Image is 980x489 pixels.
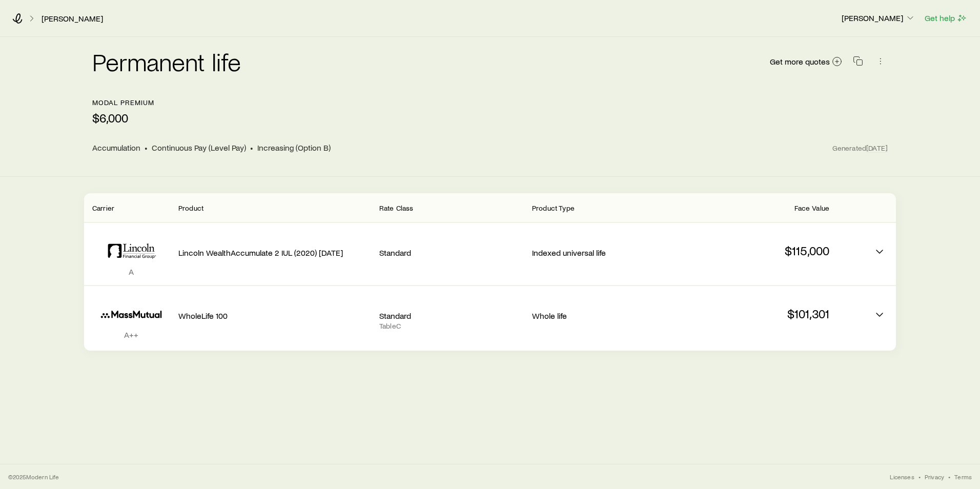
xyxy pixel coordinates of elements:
p: [PERSON_NAME] [842,13,915,23]
p: Standard [379,248,524,258]
span: Accumulation [92,142,140,153]
p: Table C [379,322,524,330]
span: Product [178,203,203,212]
span: • [948,473,950,481]
span: • [918,473,921,481]
a: Privacy [925,473,944,481]
a: Licenses [890,473,914,481]
h2: Permanent life [92,49,241,74]
p: Whole life [532,311,677,321]
p: Lincoln WealthAccumulate 2 IUL (2020) [DATE] [178,248,371,258]
a: Terms [954,473,972,481]
span: [DATE] [866,144,888,153]
p: modal premium [92,98,154,107]
div: Permanent quotes [84,193,896,351]
span: Face Value [794,203,829,212]
span: • [145,142,148,153]
p: Indexed universal life [532,248,677,258]
span: Product Type [532,203,575,212]
button: Get help [924,12,968,24]
span: Increasing (Option B) [257,142,331,153]
span: Carrier [92,203,114,212]
span: Rate Class [379,203,414,212]
span: Get more quotes [770,57,830,66]
p: $101,301 [685,307,829,321]
a: Get more quotes [769,56,843,68]
a: [PERSON_NAME] [41,14,104,24]
p: $115,000 [685,243,829,258]
p: $6,000 [92,111,154,125]
span: Continuous Pay (Level Pay) [152,142,246,153]
span: Generated [832,144,888,153]
button: [PERSON_NAME] [841,12,916,25]
p: A++ [92,330,170,340]
span: • [250,142,253,153]
p: WholeLife 100 [178,311,371,321]
p: © 2025 Modern Life [8,473,59,481]
p: A [92,267,170,277]
p: Standard [379,311,524,321]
